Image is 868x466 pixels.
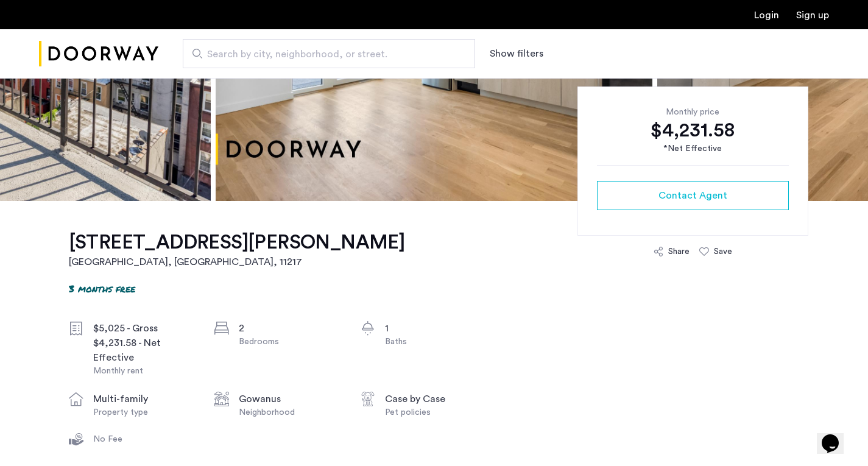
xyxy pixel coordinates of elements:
div: Pet policies [385,406,487,418]
iframe: chat widget [817,417,856,454]
a: [STREET_ADDRESS][PERSON_NAME][GEOGRAPHIC_DATA], [GEOGRAPHIC_DATA], 11217 [69,230,405,269]
div: Baths [385,336,487,348]
a: Cazamio Logo [39,31,158,77]
div: No Fee [93,433,196,445]
a: Registration [796,10,829,20]
div: Bedrooms [239,336,341,348]
div: 2 [239,321,341,336]
h1: [STREET_ADDRESS][PERSON_NAME] [69,230,405,255]
h2: [GEOGRAPHIC_DATA], [GEOGRAPHIC_DATA] , 11217 [69,255,405,269]
div: Save [714,245,732,258]
div: Monthly price [597,106,789,118]
span: Contact Agent [658,188,727,203]
input: Apartment Search [183,39,475,68]
div: 1 [385,321,487,336]
div: $4,231.58 - Net Effective [93,336,196,365]
p: 3 months free [69,281,135,295]
div: $4,231.58 [597,118,789,143]
img: logo [39,31,158,77]
div: Share [668,245,690,258]
button: Show or hide filters [490,46,543,61]
div: Case by Case [385,392,487,406]
div: $5,025 - Gross [93,321,196,336]
span: Search by city, neighborhood, or street. [207,47,441,62]
div: Property type [93,406,196,418]
div: multi-family [93,392,196,406]
a: Login [754,10,779,20]
div: *Net Effective [597,143,789,155]
div: Neighborhood [239,406,341,418]
div: Gowanus [239,392,341,406]
button: button [597,181,789,210]
div: Monthly rent [93,365,196,377]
